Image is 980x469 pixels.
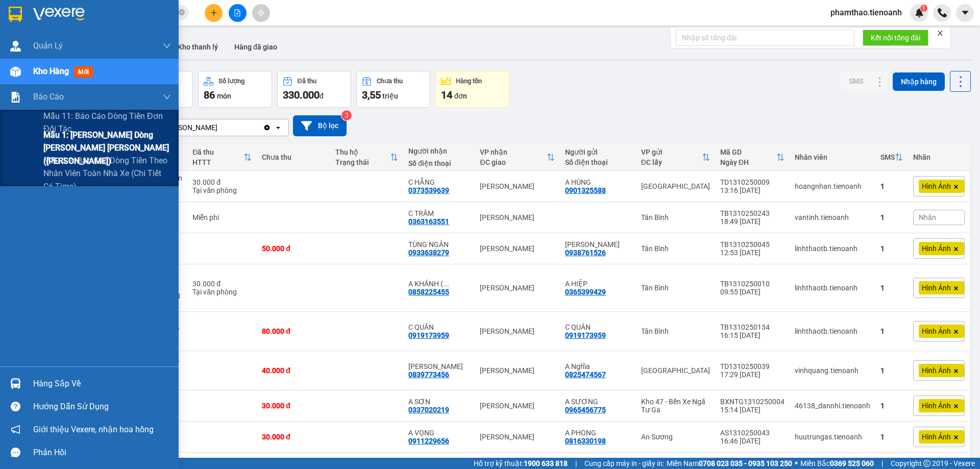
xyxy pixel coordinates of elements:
div: [PERSON_NAME] [480,244,554,253]
div: C QUÂN [565,323,631,331]
img: warehouse-icon [10,378,21,389]
span: ⚪️ [795,461,798,465]
div: A Nghĩa [565,362,631,371]
div: 40.000 đ [262,366,325,375]
div: 1 [880,182,903,190]
div: ĐC giao [480,158,546,166]
div: Ngày ĐH [720,158,776,166]
div: [PERSON_NAME] [480,402,554,410]
div: Phản hồi [33,445,171,460]
div: TB1310250243 [720,209,785,217]
div: 30.000 đ [262,433,325,441]
div: linhthaotb.tienoanh [795,327,870,335]
div: 0373539639 [408,186,449,194]
span: aim [257,9,264,16]
div: 80.000 đ [262,327,325,335]
div: TD1310250039 [720,362,785,371]
div: [PERSON_NAME] [163,122,217,133]
div: BXNTG1310250004 [720,398,785,406]
div: ĐC lấy [641,158,702,166]
div: Kho 47 - Bến Xe Ngã Tư Ga [641,398,710,414]
span: ... [443,280,449,288]
span: caret-down [961,8,970,17]
th: Toggle SortBy [187,144,257,171]
span: plus [210,9,217,16]
div: [PERSON_NAME] [480,366,554,375]
div: 0901325588 [565,186,606,194]
span: Kết nối tổng đài [871,32,920,43]
th: Toggle SortBy [330,144,404,171]
div: 16:15 [DATE] [720,331,785,339]
div: vantinh.tienoanh [795,213,870,221]
div: [GEOGRAPHIC_DATA] [641,366,710,375]
div: 1 [880,213,903,221]
button: file-add [229,4,247,22]
span: Hình Ảnh [922,244,951,253]
span: Hình Ảnh [922,327,951,336]
button: Kho thanh lý [169,35,226,59]
th: Toggle SortBy [875,144,908,171]
span: Hỗ trợ kỹ thuật: [474,458,568,469]
div: Hàng tồn [456,78,482,85]
div: Người gửi [565,148,631,156]
div: Nhãn [913,153,965,161]
div: 0858225455 [408,288,449,296]
div: Thu hộ [335,148,390,156]
div: VP gửi [641,148,702,156]
span: Mẫu 3.2: Báo cáo dòng tiền theo nhân viên toàn nhà xe (Chi Tiết Có Time) [43,154,171,192]
span: message [11,448,20,457]
div: A KHÁNH ( PHƯƠNG ) [408,280,470,288]
div: C HẰNG [408,178,470,186]
div: Hướng dẫn sử dụng [33,399,171,414]
div: Tân Bình [641,327,710,335]
span: down [163,42,171,50]
div: TÙNG NGÂN [408,240,470,249]
div: Vũ Anh [408,362,470,371]
div: 0911229656 [408,437,449,445]
div: 0919173959 [565,331,606,339]
div: 0825474567 [565,371,606,379]
strong: 0708 023 035 - 0935 103 250 [699,459,792,467]
div: 0363163551 [408,217,449,226]
svg: Clear value [263,124,271,132]
img: logo-vxr [9,7,22,22]
div: VP nhận [480,148,546,156]
div: 0938761526 [565,249,606,257]
div: 0365399429 [565,288,606,296]
button: SMS [841,72,871,90]
th: Toggle SortBy [636,144,715,171]
input: Selected Cư Kuin. [218,122,219,133]
span: | [575,458,577,469]
button: Hàng đã giao [226,35,285,59]
div: 1 [880,244,903,253]
div: Số lượng [218,78,244,85]
div: Số điện thoại [565,158,631,166]
div: C QUÂN [408,323,470,331]
div: 13:16 [DATE] [720,186,785,194]
div: Tại văn phòng [192,186,252,194]
div: 1 [880,327,903,335]
span: copyright [923,460,930,467]
div: 0919173959 [408,331,449,339]
div: 12:53 [DATE] [720,249,785,257]
div: Tân Bình [641,284,710,292]
th: Toggle SortBy [715,144,790,171]
div: Mã GD [720,148,776,156]
img: warehouse-icon [10,66,21,77]
button: Chưa thu3,55 triệu [356,71,430,108]
div: 1 [880,366,903,375]
div: A SƯƠNG [565,398,631,406]
div: linhthaotb.tienoanh [795,284,870,292]
span: món [217,92,231,100]
button: plus [205,4,223,22]
button: Bộ lọc [293,115,347,136]
span: close [937,30,944,37]
div: YEN NAM [565,240,631,249]
div: 50.000 đ [262,244,325,253]
span: 86 [204,89,215,101]
div: 17:29 [DATE] [720,371,785,379]
div: 09:55 [DATE] [720,288,785,296]
div: 1 [880,402,903,410]
span: Hình Ảnh [922,401,951,410]
strong: 0369 525 060 [830,459,874,467]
